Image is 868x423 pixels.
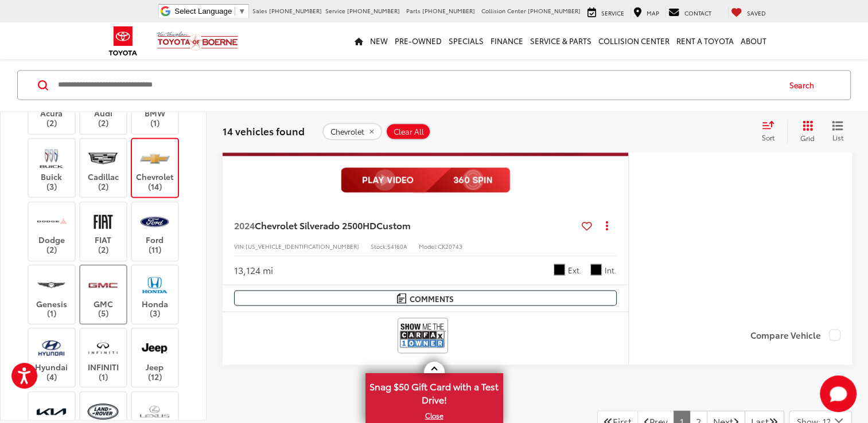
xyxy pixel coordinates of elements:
button: Comments [234,290,617,305]
a: Pre-Owned [391,22,445,59]
button: List View [823,120,852,143]
a: Specials [445,22,487,59]
input: Search by Make, Model, or Keyword [57,72,779,99]
label: GMC (5) [80,271,127,318]
a: Service & Parts: Opens in a new tab [527,22,595,59]
span: Black [590,264,602,275]
span: Sales [252,6,267,15]
span: Int. [605,264,617,275]
label: Genesis (1) [29,271,75,318]
span: Snag $50 Gift Card with a Test Drive! [367,374,502,409]
span: Select Language [174,7,232,15]
a: Service [585,6,627,18]
img: Comments [397,293,406,303]
img: Vic Vaughan Toyota of Boerne in Boerne, TX) [87,271,119,298]
label: Chevrolet (14) [132,145,178,191]
img: Vic Vaughan Toyota of Boerne in Boerne, TX) [36,145,67,172]
a: Contact [665,6,714,18]
img: Vic Vaughan Toyota of Boerne in Boerne, TX) [139,145,170,172]
span: Stock: [371,242,387,250]
label: Cadillac (2) [80,145,127,191]
span: Saved [747,9,766,17]
button: Toggle Chat Window [820,375,857,412]
img: Toyota [102,22,145,60]
span: Parts [406,6,421,15]
label: Compare Vehicle [750,329,840,340]
span: Chevrolet [330,127,364,136]
span: Clear All [394,127,424,136]
span: Grid [800,134,815,143]
a: Map [630,6,662,18]
img: View CARFAX report [400,320,446,350]
label: INFINITI (1) [80,335,127,381]
img: Vic Vaughan Toyota of Boerne in Boerne, TX) [87,335,119,362]
button: Actions [597,216,617,236]
div: 13,124 mi [234,263,273,276]
button: Clear All [386,123,431,140]
a: 2024Chevrolet Silverado 2500HDCustom [234,219,577,232]
span: Black [554,264,565,275]
span: VIN: [234,242,246,250]
span: Model: [419,242,438,250]
span: [US_VEHICLE_IDENTIFICATION_NUMBER] [246,242,359,250]
span: Chevrolet Silverado 2500HD [255,218,376,232]
label: Honda (3) [132,271,178,318]
a: Rent a Toyota [673,22,737,59]
a: Home [351,22,367,59]
span: Custom [376,218,411,232]
label: Dodge (2) [29,208,75,254]
span: ▼ [238,7,246,15]
img: Vic Vaughan Toyota of Boerne [157,31,239,51]
button: Grid View [787,120,823,143]
img: Vic Vaughan Toyota of Boerne in Boerne, TX) [87,145,119,172]
img: Vic Vaughan Toyota of Boerne in Boerne, TX) [139,271,170,298]
label: Buick (3) [29,145,75,191]
a: About [737,22,770,59]
label: BMW (1) [132,81,178,128]
button: Search [779,71,831,100]
button: Select sort value [756,120,787,143]
a: Collision Center [595,22,673,59]
img: Vic Vaughan Toyota of Boerne in Boerne, TX) [36,208,67,235]
span: Collision Center [481,6,526,15]
label: Ford (11) [132,208,178,254]
label: FIAT (2) [80,208,127,254]
span: dropdown dots [605,221,608,230]
span: Map [647,9,659,17]
img: Vic Vaughan Toyota of Boerne in Boerne, TX) [87,208,119,235]
img: full motion video [341,167,510,193]
label: Hyundai (4) [29,335,75,381]
img: Vic Vaughan Toyota of Boerne in Boerne, TX) [139,335,170,362]
span: ​ [235,7,235,15]
a: New [367,22,391,59]
span: 2024 [234,218,255,232]
button: remove Chevrolet [322,123,382,140]
span: Contact [684,9,711,17]
span: [PHONE_NUMBER] [528,6,581,15]
span: [PHONE_NUMBER] [422,6,475,15]
a: Finance [487,22,527,59]
span: 54160A [387,242,407,250]
span: List [832,133,843,143]
label: Acura (2) [29,81,75,128]
span: 14 vehicles found [223,124,305,138]
span: Service [601,9,624,17]
span: Comments [409,293,453,304]
span: [PHONE_NUMBER] [347,6,400,15]
img: Vic Vaughan Toyota of Boerne in Boerne, TX) [139,208,170,235]
span: Ext. [568,264,582,275]
a: Select Language​ [174,7,246,15]
a: My Saved Vehicles [728,6,769,18]
span: Service [325,6,345,15]
span: Sort [762,133,774,143]
label: Audi (2) [80,81,127,128]
img: Vic Vaughan Toyota of Boerne in Boerne, TX) [36,335,67,362]
svg: Start Chat [820,375,857,412]
label: Jeep (12) [132,335,178,381]
img: Vic Vaughan Toyota of Boerne in Boerne, TX) [36,271,67,298]
span: CK20743 [438,242,462,250]
span: [PHONE_NUMBER] [269,6,322,15]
